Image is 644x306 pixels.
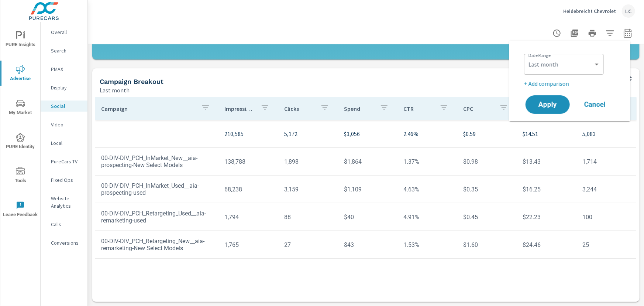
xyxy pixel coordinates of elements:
td: 68,238 [219,180,279,199]
p: Last month [100,86,130,95]
p: Clicks [284,105,314,112]
td: 1,898 [278,152,338,171]
td: 00-DIV-DIV_PCH_InMarket_Used__aia-prospecting-used [95,176,219,202]
td: $0.98 [457,152,517,171]
td: $13.43 [517,152,577,171]
td: 3,159 [278,180,338,199]
td: $24.46 [517,235,577,254]
td: 4.63% [397,180,457,199]
div: Conversions [41,237,87,248]
p: Overall [51,28,82,36]
td: 00-DIV-DIV_PCH_Retargeting_Used__aia-remarketing-used [95,204,219,230]
button: Apply [526,95,570,114]
p: PMAX [51,65,82,73]
div: Video [41,119,87,130]
button: Cancel [573,95,617,114]
span: Leave Feedback [3,201,38,219]
p: CTR [403,105,434,112]
td: 1,714 [576,152,636,171]
div: Search [41,45,87,56]
div: Local [41,137,87,149]
div: PureCars TV [41,156,87,167]
p: Website Analytics [51,195,82,210]
p: $0.59 [463,129,511,138]
td: 3,244 [576,180,636,199]
td: $1.60 [457,235,517,254]
td: 138,788 [219,152,279,171]
div: Website Analytics [41,193,87,211]
p: Calls [51,221,82,228]
td: 4.91% [397,208,457,227]
p: Fixed Ops [51,176,82,184]
p: $14.51 [523,129,571,138]
td: $22.23 [517,208,577,227]
button: "Export Report to PDF" [567,26,582,41]
td: 00-DIV-DIV_PCH_Retargeting_New__aia-remarketing-New Select Models [95,232,219,258]
div: Fixed Ops [41,174,87,186]
p: 2.46% [403,129,451,138]
div: Overall [41,27,87,38]
p: Impressions [225,105,255,112]
p: Local [51,139,82,147]
td: 100 [576,208,636,227]
p: Display [51,84,82,91]
p: $3,056 [344,129,392,138]
td: $1,864 [338,152,398,171]
p: Spend [344,105,374,112]
span: My Market [3,99,38,117]
td: $1,109 [338,180,398,199]
div: nav menu [0,22,40,226]
td: 27 [278,235,338,254]
p: Search [51,47,82,54]
td: $16.25 [517,180,577,199]
td: 88 [278,208,338,227]
div: Social [41,101,87,112]
span: Tools [3,167,38,185]
td: $40 [338,208,398,227]
p: PureCars TV [51,158,82,165]
button: Select Date Range [620,26,635,41]
p: 5,083 [582,129,630,138]
td: 1.37% [397,152,457,171]
p: Video [51,121,82,128]
div: PMAX [41,64,87,75]
td: 00-DIV-DIV_PCH_InMarket_New__aia-prospecting-New Select Models [95,149,219,174]
td: $0.35 [457,180,517,199]
td: 1.53% [397,235,457,254]
span: PURE Insights [3,31,38,49]
td: $0.45 [457,208,517,227]
span: Advertise [3,65,38,83]
td: $43 [338,235,398,254]
div: Calls [41,219,87,230]
span: PURE Identity [3,133,38,151]
p: Social [51,102,82,110]
button: Print Report [585,26,600,41]
p: Heidebreicht Chevrolet [563,8,616,14]
div: Display [41,82,87,93]
p: Campaign [101,105,195,112]
span: Apply [533,101,562,108]
td: 25 [576,235,636,254]
p: 5,172 [284,129,332,138]
p: + Add comparison [524,79,619,88]
p: Conversions [51,239,82,246]
p: CPC [463,105,493,112]
span: Cancel [580,101,610,108]
button: Apply Filters [603,26,617,41]
p: 210,585 [225,129,273,138]
td: 1,794 [219,208,279,227]
td: 1,765 [219,235,279,254]
h5: Campaign Breakout [100,78,163,85]
div: LC [622,4,635,18]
